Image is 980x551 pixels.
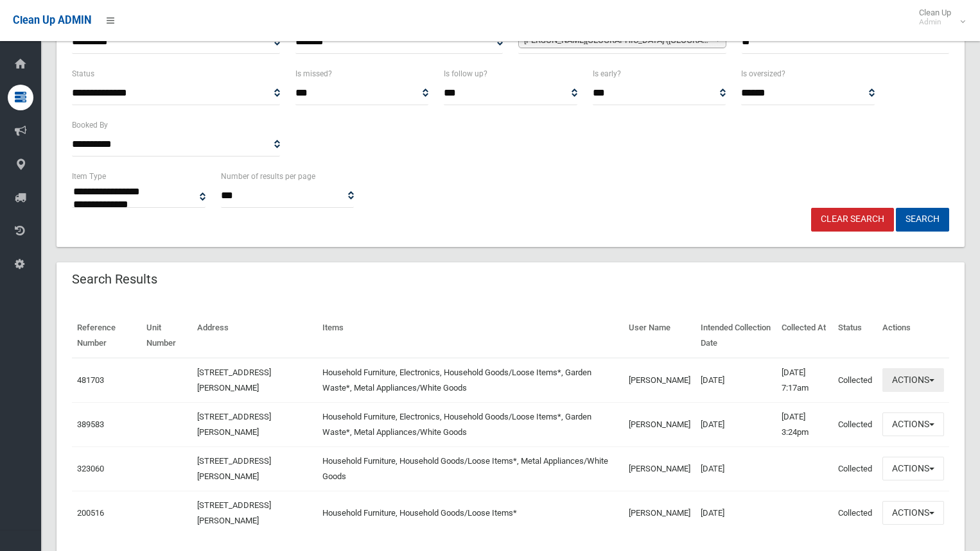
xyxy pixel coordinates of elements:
header: Search Results [57,267,173,292]
th: Intended Collection Date [696,314,776,358]
td: [PERSON_NAME] [624,402,696,446]
th: Actions [877,314,949,358]
button: Actions [882,412,944,436]
button: Actions [882,501,944,525]
th: Status [833,314,877,358]
label: Is follow up? [444,67,487,81]
th: Reference Number [72,314,141,358]
td: Collected [833,446,877,491]
a: [STREET_ADDRESS][PERSON_NAME] [197,456,271,481]
a: Clear Search [811,208,894,232]
button: Actions [882,457,944,480]
td: [DATE] [696,402,776,446]
a: 389583 [77,420,104,429]
span: Clean Up ADMIN [13,14,91,26]
td: [PERSON_NAME] [624,446,696,491]
a: [STREET_ADDRESS][PERSON_NAME] [197,368,271,393]
label: Is oversized? [741,67,785,81]
label: Is missed? [295,67,332,81]
th: User Name [624,314,696,358]
th: Collected At [776,314,833,358]
small: Admin [919,17,951,27]
td: Collected [833,491,877,535]
td: Household Furniture, Household Goods/Loose Items*, Metal Appliances/White Goods [317,446,624,491]
td: [DATE] 3:24pm [776,402,833,446]
td: Household Furniture, Electronics, Household Goods/Loose Items*, Garden Waste*, Metal Appliances/W... [317,358,624,403]
a: [STREET_ADDRESS][PERSON_NAME] [197,412,271,437]
a: 200516 [77,508,104,518]
th: Unit Number [141,314,192,358]
label: Item Type [72,169,106,183]
td: [PERSON_NAME] [624,358,696,403]
td: [DATE] [696,446,776,491]
th: Items [317,314,624,358]
th: Address [192,314,317,358]
td: [DATE] 7:17am [776,358,833,403]
label: Booked By [72,118,108,132]
button: Search [896,208,949,232]
td: [PERSON_NAME] [624,491,696,535]
td: Household Furniture, Electronics, Household Goods/Loose Items*, Garden Waste*, Metal Appliances/W... [317,402,624,446]
td: [DATE] [696,358,776,403]
td: Household Furniture, Household Goods/Loose Items* [317,491,624,535]
label: Number of results per page [221,169,315,183]
td: Collected [833,402,877,446]
label: Status [72,67,94,81]
button: Actions [882,368,944,392]
span: Clean Up [913,8,964,27]
td: Collected [833,358,877,403]
a: 481703 [77,375,104,385]
label: Is early? [593,67,621,81]
td: [DATE] [696,491,776,535]
a: [STREET_ADDRESS][PERSON_NAME] [197,500,271,525]
a: 323060 [77,464,104,473]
